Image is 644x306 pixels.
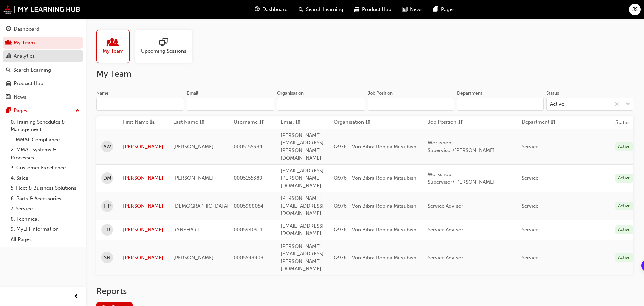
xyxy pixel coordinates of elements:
[522,118,558,127] button: Departmentsorting-icon
[3,50,83,62] a: Analytics
[13,66,51,74] div: Search Learning
[159,38,168,47] span: sessionType_ONLINE_URL-icon
[441,6,455,13] span: Pages
[277,98,365,111] input: Organisation
[428,118,457,127] span: Job Position
[8,204,83,214] a: 7. Service
[8,183,83,193] a: 5. Fleet & Business Solutions
[14,93,26,101] div: News
[14,52,35,60] div: Analytics
[546,90,559,97] div: Status
[428,255,463,261] span: Service Advisor
[3,91,83,103] a: News
[615,142,633,151] div: Active
[8,234,83,245] a: All Pages
[262,6,288,13] span: Dashboard
[173,255,214,261] span: [PERSON_NAME]
[615,174,633,183] div: Active
[234,255,263,261] span: 0005598908
[123,254,163,262] a: [PERSON_NAME]
[6,81,11,87] span: car-icon
[109,38,117,47] span: people-icon
[522,203,538,209] span: Service
[629,4,641,15] button: JS
[368,90,393,97] div: Job Position
[550,100,564,108] div: Active
[522,255,538,261] span: Service
[402,5,407,14] span: news-icon
[397,3,428,16] a: news-iconNews
[3,5,80,14] img: mmal
[96,98,184,111] input: Name
[103,174,111,182] span: DM
[281,195,324,216] span: [PERSON_NAME][EMAIL_ADDRESS][DOMAIN_NAME]
[104,226,110,234] span: LR
[281,118,318,127] button: Emailsorting-icon
[96,69,633,79] h2: My Team
[428,171,495,185] span: Workshop Supervisor/[PERSON_NAME]
[615,253,633,262] div: Active
[334,227,418,233] span: Q976 - Von Bibra Robina Mitsubishi
[299,5,303,14] span: search-icon
[3,21,83,104] button: DashboardMy TeamAnalyticsSearch LearningProduct HubNews
[428,3,460,16] a: pages-iconPages
[123,118,148,127] span: First Name
[8,214,83,224] a: 8. Technical
[295,118,300,127] span: sorting-icon
[8,117,83,135] a: 0. Training Schedules & Management
[354,5,359,14] span: car-icon
[334,255,418,261] span: Q976 - Von Bibra Robina Mitsubishi
[123,118,160,127] button: First Nameasc-icon
[8,173,83,183] a: 4. Sales
[75,106,80,115] span: up-icon
[368,98,454,111] input: Job Position
[334,118,364,127] span: Organisation
[6,94,11,100] span: news-icon
[522,175,538,181] span: Service
[255,5,260,14] span: guage-icon
[522,118,549,127] span: Department
[281,243,324,272] span: [PERSON_NAME][EMAIL_ADDRESS][PERSON_NAME][DOMAIN_NAME]
[428,227,463,233] span: Service Advisor
[8,145,83,163] a: 2. MMAL Systems & Processes
[6,67,11,73] span: search-icon
[428,203,463,209] span: Service Advisor
[173,227,200,233] span: RYNEHART
[123,202,163,210] a: [PERSON_NAME]
[6,108,11,114] span: pages-icon
[362,6,391,13] span: Product Hub
[334,118,371,127] button: Organisationsorting-icon
[281,132,324,161] span: [PERSON_NAME][EMAIL_ADDRESS][PERSON_NAME][DOMAIN_NAME]
[6,40,11,46] span: people-icon
[8,163,83,173] a: 3. Customer Excellence
[8,135,83,145] a: 1. MMAL Compliance
[458,118,463,127] span: sorting-icon
[365,118,370,127] span: sorting-icon
[334,203,418,209] span: Q976 - Von Bibra Robina Mitsubishi
[277,90,304,97] div: Organisation
[14,25,39,33] div: Dashboard
[199,118,204,127] span: sorting-icon
[522,227,538,233] span: Service
[433,5,438,14] span: pages-icon
[334,175,418,181] span: Q976 - Von Bibra Robina Mitsubishi
[123,226,163,234] a: [PERSON_NAME]
[615,225,633,234] div: Active
[104,254,110,262] span: SN
[293,3,349,16] a: search-iconSearch Learning
[334,144,418,150] span: Q976 - Von Bibra Robina Mitsubishi
[428,118,465,127] button: Job Positionsorting-icon
[522,144,538,150] span: Service
[104,202,111,210] span: HP
[234,227,262,233] span: 0005940911
[173,175,214,181] span: [PERSON_NAME]
[173,203,229,209] span: [DEMOGRAPHIC_DATA]
[173,118,210,127] button: Last Namesorting-icon
[173,118,198,127] span: Last Name
[8,224,83,234] a: 9. MyLH Information
[96,286,633,297] h2: Reports
[457,90,482,97] div: Department
[551,118,556,127] span: sorting-icon
[3,104,83,117] button: Pages
[410,6,423,13] span: News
